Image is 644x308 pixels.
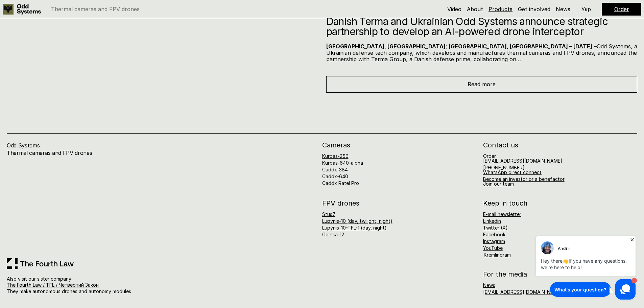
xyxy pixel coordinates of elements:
strong: [GEOGRAPHIC_DATA], [GEOGRAPHIC_DATA]; [GEOGRAPHIC_DATA], [GEOGRAPHIC_DATA] – [DATE] [326,43,592,50]
h2: Danish Terma and Ukrainian Odd Systems announce strategic partnership to develop an AI-powered dr... [326,16,638,37]
a: Lupynis-10 (day, twilight, night) [322,218,392,224]
strong: – [594,43,597,50]
a: Lupynis-10-TFL-1 (day, night) [322,225,387,231]
h4: Odd Systems Thermal cameras and FPV drones [7,142,160,164]
a: Get involved [518,6,550,13]
a: Gorska-12 [322,232,344,237]
span: Read more [468,81,496,88]
p: Also visit our sister company They make autonomous drones and autonomy modules [7,276,184,294]
a: Kremlingram [484,252,511,258]
iframe: HelpCrunch [534,234,637,301]
a: About [467,6,483,13]
a: Join our team [483,181,514,187]
a: Become an investor or a benefactor [483,176,565,182]
h2: Cameras [322,142,476,148]
h2: Keep in touch [483,200,527,207]
p: Thermal cameras and FPV drones [51,6,140,12]
a: Kurbas-640-alpha [322,160,363,166]
h2: Contact us [483,142,637,148]
a: [EMAIL_ADDRESS][DOMAIN_NAME] [483,289,563,295]
a: Caddx-640 [322,173,348,179]
a: YouTube [483,245,503,251]
h2: For the media [483,271,637,278]
a: Kurbas-256 [322,153,349,159]
p: Odd Systems, a Ukrainian defense tech company, which develops and manufactures thermal cameras an... [326,43,638,63]
a: Stus7 [322,211,335,217]
a: Caddx-384 [322,167,348,172]
a: Instagram [483,238,505,244]
a: Facebook [483,232,505,237]
a: Order [614,6,629,13]
a: News [483,282,495,288]
a: Products [488,6,512,13]
a: News [556,6,570,13]
a: Video [447,6,461,13]
h2: FPV drones [322,200,476,207]
a: Caddx Ratel Pro [322,180,359,186]
a: Linkedin [483,218,501,224]
a: The Fourth Law / TFL / Четвертий Закон [7,282,99,288]
h6: Order [EMAIL_ADDRESS][DOMAIN_NAME] [483,154,563,163]
p: Укр [581,6,591,12]
a: [PHONE_NUMBER]WhatsApp direct connect [483,165,542,175]
a: E-mail newsletter [483,211,521,217]
a: Twitter (X) [483,225,508,231]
